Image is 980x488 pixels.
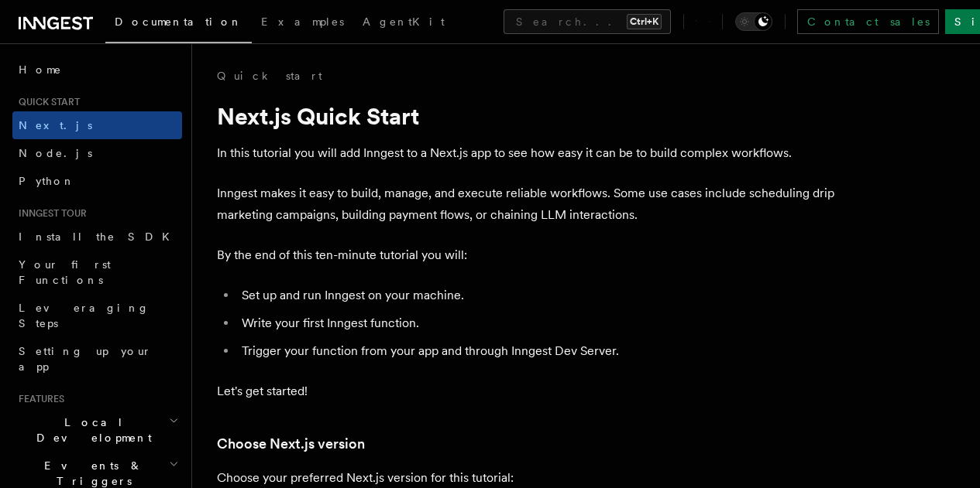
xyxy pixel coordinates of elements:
[12,111,182,139] a: Next.js
[217,183,837,226] p: Inngest makes it easy to build, manage, and execute reliable workflows. Some use cases include sc...
[217,244,837,266] p: By the end of this ten-minute tutorial you will:
[19,147,92,159] span: Node.js
[504,9,671,34] button: Search...Ctrl+K
[19,302,150,329] span: Leveraging Steps
[797,9,939,34] a: Contact sales
[105,5,252,43] a: Documentation
[12,56,182,84] a: Home
[12,207,87,220] span: Inngest tour
[12,167,182,195] a: Python
[12,223,182,251] a: Install the SDK
[252,5,353,42] a: Examples
[19,119,92,131] span: Next.js
[12,393,64,405] span: Features
[217,102,837,130] h1: Next.js Quick Start
[217,381,837,402] p: Let's get started!
[12,337,182,381] a: Setting up your app
[12,294,182,337] a: Leveraging Steps
[217,433,365,455] a: Choose Next.js version
[237,340,837,362] li: Trigger your function from your app and through Inngest Dev Server.
[237,312,837,334] li: Write your first Inngest function.
[19,258,111,286] span: Your first Functions
[735,12,772,31] button: Toggle dark mode
[19,230,179,243] span: Install the SDK
[237,285,837,306] li: Set up and run Inngest on your machine.
[353,5,454,42] a: AgentKit
[217,68,322,84] a: Quick start
[115,15,242,28] span: Documentation
[217,142,837,164] p: In this tutorial you will add Inngest to a Next.js app to see how easy it can be to build complex...
[363,15,445,28] span: AgentKit
[12,415,169,445] span: Local Development
[12,251,182,294] a: Your first Functions
[19,345,152,373] span: Setting up your app
[627,14,662,29] kbd: Ctrl+K
[19,175,75,187] span: Python
[12,408,182,452] button: Local Development
[19,62,62,77] span: Home
[12,139,182,167] a: Node.js
[12,96,80,108] span: Quick start
[261,15,344,28] span: Examples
